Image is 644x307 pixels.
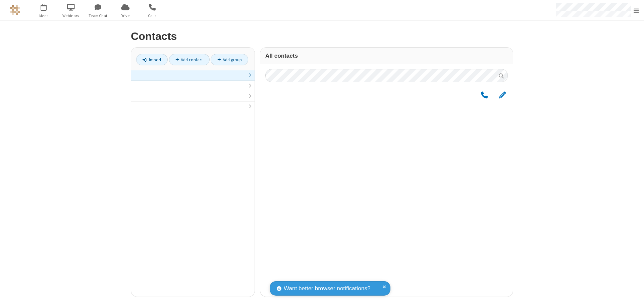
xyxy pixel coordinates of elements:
[140,13,165,19] span: Calls
[284,284,370,293] span: Want better browser notifications?
[58,13,84,19] span: Webinars
[10,5,20,15] img: QA Selenium DO NOT DELETE OR CHANGE
[260,87,513,297] div: grid
[113,13,138,19] span: Drive
[265,53,508,59] h3: All contacts
[478,91,491,99] button: Call by phone
[169,54,210,65] a: Add contact
[86,13,111,19] span: Team Chat
[136,54,168,65] a: Import
[211,54,248,65] a: Add group
[131,30,513,42] h2: Contacts
[31,13,56,19] span: Meet
[627,290,639,302] iframe: Chat
[496,91,509,99] button: Edit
